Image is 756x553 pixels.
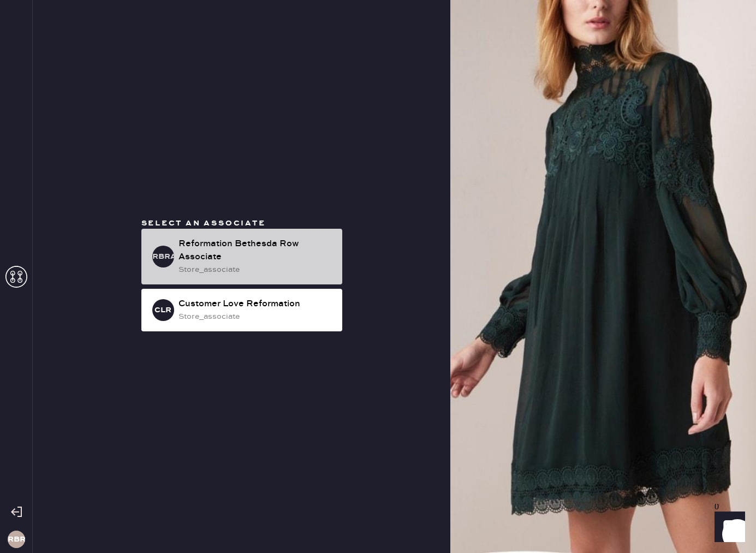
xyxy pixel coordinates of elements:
[154,306,171,314] h3: CLR
[8,536,25,543] h3: RBR
[178,264,334,276] div: store_associate
[141,218,266,228] span: Select an associate
[178,311,334,323] div: store_associate
[178,298,334,311] div: Customer Love Reformation
[178,237,334,264] div: Reformation Bethesda Row Associate
[152,253,174,260] h3: RBRA
[704,504,751,551] iframe: Front Chat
